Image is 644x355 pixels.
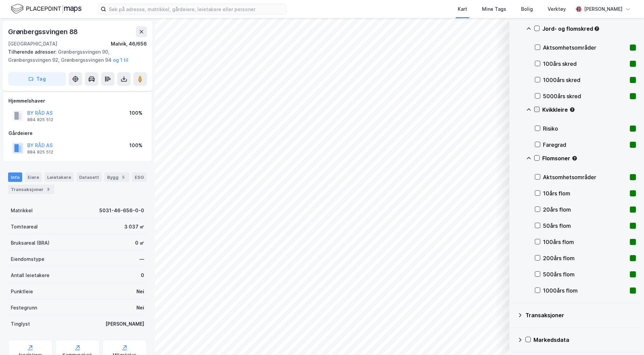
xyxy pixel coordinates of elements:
[543,44,627,52] div: Aktsomhetsområder
[11,239,50,247] div: Bruksareal (BRA)
[542,154,636,162] div: Flomsoner
[44,172,74,182] div: Leietakere
[136,304,144,312] div: Nei
[8,49,58,55] span: Tilhørende adresser:
[543,286,627,295] div: 1000års flom
[141,271,144,279] div: 0
[610,323,644,355] iframe: Chat Widget
[106,4,286,14] input: Søk på adresse, matrikkel, gårdeiere, leietakere eller personer
[594,26,600,32] div: Tooltip anchor
[11,3,82,15] img: logo.f888ab2527a4732fd821a326f86c7f29.svg
[25,172,42,182] div: Eiere
[11,288,33,296] div: Punktleie
[11,320,30,328] div: Tinglyst
[543,270,627,278] div: 500års flom
[129,109,142,117] div: 100%
[120,174,127,181] div: 5
[548,5,566,13] div: Verktøy
[104,172,129,182] div: Bygg
[135,239,144,247] div: 0 ㎡
[11,223,38,231] div: Tomteareal
[569,107,575,113] div: Tooltip anchor
[8,40,57,48] div: [GEOGRAPHIC_DATA]
[99,207,144,215] div: 5031-46-656-0-0
[543,173,627,181] div: Aktsomhetsområder
[458,5,467,13] div: Kart
[11,271,50,279] div: Antall leietakere
[543,254,627,262] div: 200års flom
[11,255,44,263] div: Eiendomstype
[8,172,22,182] div: Info
[543,76,627,84] div: 1000års skred
[534,336,636,344] div: Markedsdata
[572,155,578,161] div: Tooltip anchor
[11,304,37,312] div: Festegrunn
[139,255,144,263] div: —
[111,40,147,48] div: Malvik, 46/656
[76,172,102,182] div: Datasett
[129,141,142,149] div: 100%
[543,141,627,149] div: Faregrad
[543,222,627,230] div: 50års flom
[8,129,147,137] div: Gårdeiere
[543,206,627,214] div: 20års flom
[543,92,627,100] div: 5000års skred
[8,26,79,37] div: Grønbergssvingen 88
[584,5,622,13] div: [PERSON_NAME]
[542,25,636,33] div: Jord- og flomskred
[525,311,636,319] div: Transaksjoner
[8,97,147,105] div: Hjemmelshaver
[27,117,53,122] div: 884 825 512
[521,5,533,13] div: Bolig
[482,5,506,13] div: Mine Tags
[11,207,33,215] div: Matrikkel
[136,288,144,296] div: Nei
[105,320,144,328] div: [PERSON_NAME]
[543,189,627,197] div: 10års flom
[543,238,627,246] div: 100års flom
[8,72,66,86] button: Tag
[543,125,627,133] div: Risiko
[27,149,53,155] div: 884 825 512
[8,185,54,194] div: Transaksjoner
[124,223,144,231] div: 3 037 ㎡
[45,186,52,193] div: 3
[8,48,141,64] div: Grønbergssvingen 90, Grønbergssvingen 92, Grønbergssvingen 94
[542,106,636,114] div: Kvikkleire
[132,172,147,182] div: ESG
[610,323,644,355] div: Kontrollprogram for chat
[543,60,627,68] div: 100års skred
